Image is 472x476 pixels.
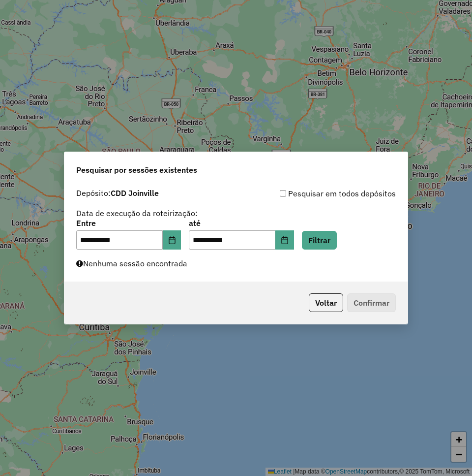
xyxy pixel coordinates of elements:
label: Depósito: [76,187,159,199]
div: Pesquisar em todos depósitos [236,188,396,199]
button: Voltar [309,293,343,312]
button: Choose Date [163,230,181,250]
strong: CDD Joinville [111,188,159,198]
label: Nenhuma sessão encontrada [76,257,187,269]
label: até [189,217,294,229]
button: Filtrar [302,231,337,250]
button: Choose Date [275,230,294,250]
label: Entre [76,217,181,229]
span: Pesquisar por sessões existentes [76,164,197,176]
label: Data de execução da roteirização: [76,207,198,219]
